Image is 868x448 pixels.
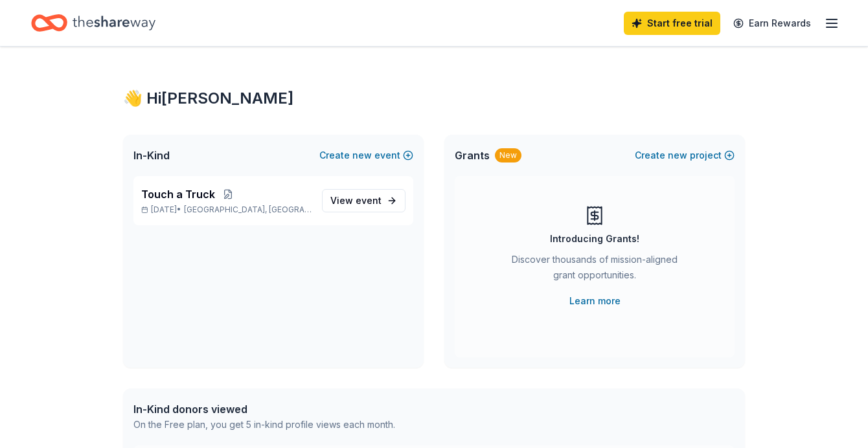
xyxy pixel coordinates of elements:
[141,205,312,215] p: [DATE] •
[319,148,413,163] button: Createnewevent
[356,195,382,206] span: event
[141,186,215,202] span: Touch a Truck
[725,12,819,35] a: Earn Rewards
[507,252,683,288] div: Discover thousands of mission-aligned grant opportunities.
[31,8,155,38] a: Home
[455,148,490,163] span: Grants
[184,205,312,215] span: [GEOGRAPHIC_DATA], [GEOGRAPHIC_DATA]
[495,148,521,162] div: New
[133,401,395,417] div: In-Kind donors viewed
[635,148,735,163] button: Createnewproject
[133,148,170,163] span: In-Kind
[668,148,687,163] span: new
[624,12,720,35] a: Start free trial
[352,148,372,163] span: new
[569,293,621,309] a: Learn more
[123,88,745,109] div: 👋 Hi [PERSON_NAME]
[133,417,395,432] div: On the Free plan, you get 5 in-kind profile views each month.
[330,193,382,208] span: View
[322,189,405,212] a: View event
[550,231,639,247] div: Introducing Grants!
